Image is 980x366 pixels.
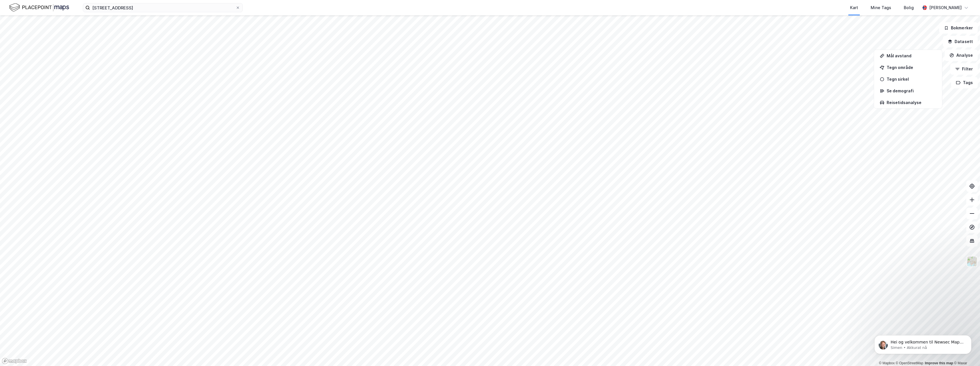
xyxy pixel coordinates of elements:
button: Datasett [943,36,978,47]
div: Tegn område [887,65,936,70]
a: Mapbox homepage [2,358,27,364]
div: Mål avstand [887,53,936,58]
button: Bokmerker [939,22,978,34]
a: Improve this map [925,361,953,365]
div: Bolig [904,4,914,11]
a: OpenStreetMap [896,361,923,365]
div: Reisetidsanalyse [887,100,936,105]
button: Filter [950,63,978,75]
div: Tegn sirkel [887,77,936,82]
div: Kart [850,4,858,11]
img: logo.f888ab2527a4732fd821a326f86c7f29.svg [9,3,69,13]
div: [PERSON_NAME] [929,4,962,11]
a: Mapbox [879,361,895,365]
button: Tags [951,77,978,88]
div: Se demografi [887,88,936,93]
div: Mine Tags [871,4,891,11]
img: Z [967,256,977,267]
input: Søk på adresse, matrikkel, gårdeiere, leietakere eller personer [90,3,236,12]
button: Analyse [945,50,978,61]
iframe: Intercom notifications melding [866,323,980,363]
